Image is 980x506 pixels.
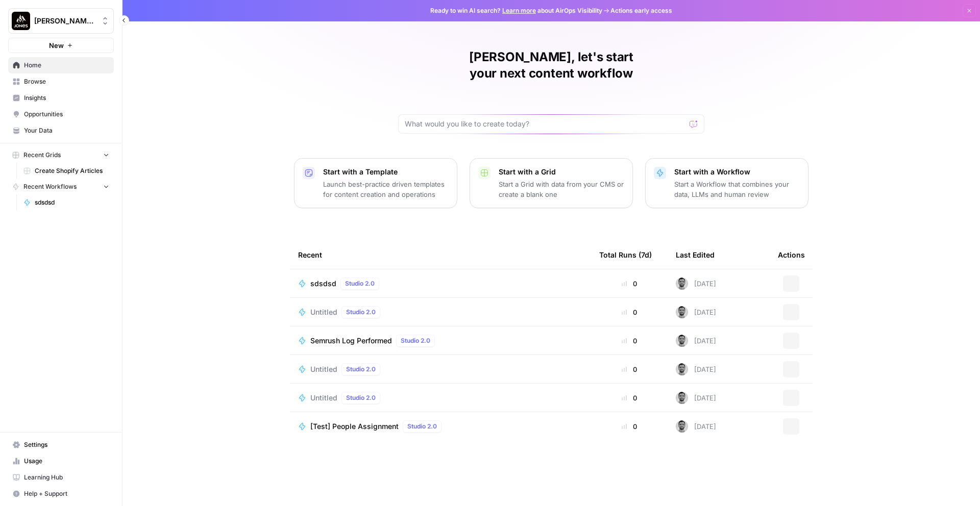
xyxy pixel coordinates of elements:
[298,306,583,318] a: UntitledStudio 2.0
[676,277,688,290] img: 6v3gwuotverrb420nfhk5cu1cyh1
[502,7,536,14] a: Learn more
[676,392,716,404] div: [DATE]
[8,73,114,90] a: Browse
[676,335,716,347] div: [DATE]
[346,365,376,374] span: Studio 2.0
[599,393,659,403] div: 0
[24,93,109,103] span: Insights
[599,421,659,432] div: 0
[599,336,659,346] div: 0
[8,57,114,73] a: Home
[298,241,583,269] div: Recent
[676,420,688,433] img: 6v3gwuotverrb420nfhk5cu1cyh1
[676,335,688,347] img: 6v3gwuotverrb420nfhk5cu1cyh1
[23,150,61,160] span: Recent Grids
[676,392,688,404] img: 6v3gwuotverrb420nfhk5cu1cyh1
[674,179,800,199] p: Start a Workflow that combines your data, LLMs and human review
[676,306,716,318] div: [DATE]
[599,241,652,269] div: Total Runs (7d)
[310,307,337,317] span: Untitled
[8,8,114,34] button: Workspace: Jones Snowboards
[599,279,659,289] div: 0
[430,6,602,15] span: Ready to win AI search? about AirOps Visibility
[310,279,336,289] span: sdsdsd
[49,40,64,50] span: New
[470,158,633,208] button: Start with a GridStart a Grid with data from your CMS or create a blank one
[19,194,114,211] a: sdsdsd
[24,77,109,86] span: Browse
[401,336,430,345] span: Studio 2.0
[8,106,114,122] a: Opportunities
[323,167,449,177] p: Start with a Template
[294,158,457,208] button: Start with a TemplateLaunch best-practice driven templates for content creation and operations
[405,119,685,129] input: What would you like to create today?
[310,393,337,403] span: Untitled
[8,122,114,139] a: Your Data
[24,473,109,482] span: Learning Hub
[8,179,114,194] button: Recent Workflows
[310,336,392,346] span: Semrush Log Performed
[676,363,688,375] img: 6v3gwuotverrb420nfhk5cu1cyh1
[298,335,583,347] a: Semrush Log PerformedStudio 2.0
[310,364,337,374] span: Untitled
[676,306,688,318] img: 6v3gwuotverrb420nfhk5cu1cyh1
[398,49,704,82] h1: [PERSON_NAME], let's start your next content workflow
[346,393,376,402] span: Studio 2.0
[674,167,800,177] p: Start with a Workflow
[35,166,109,175] span: Create Shopify Articles
[676,420,716,433] div: [DATE]
[323,179,449,199] p: Launch best-practice driven templates for content creation and operations
[24,457,109,466] span: Usage
[310,421,399,432] span: [Test] People Assignment
[8,453,114,469] a: Usage
[12,12,30,30] img: Jones Snowboards Logo
[8,147,114,163] button: Recent Grids
[35,198,109,207] span: sdsdsd
[499,179,624,199] p: Start a Grid with data from your CMS or create a blank one
[8,486,114,502] button: Help + Support
[298,277,583,290] a: sdsdsdStudio 2.0
[24,440,109,449] span: Settings
[8,90,114,106] a: Insights
[24,489,109,498] span: Help + Support
[298,363,583,375] a: UntitledStudio 2.0
[8,437,114,453] a: Settings
[599,307,659,317] div: 0
[499,167,624,177] p: Start with a Grid
[599,364,659,374] div: 0
[24,126,109,135] span: Your Data
[676,277,716,290] div: [DATE]
[610,6,672,15] span: Actions early access
[34,16,96,26] span: [PERSON_NAME] Snowboards
[778,241,805,269] div: Actions
[24,61,109,70] span: Home
[298,392,583,404] a: UntitledStudio 2.0
[676,363,716,375] div: [DATE]
[19,163,114,179] a: Create Shopify Articles
[407,422,437,431] span: Studio 2.0
[645,158,808,208] button: Start with a WorkflowStart a Workflow that combines your data, LLMs and human review
[345,279,375,288] span: Studio 2.0
[298,420,583,433] a: [Test] People AssignmentStudio 2.0
[8,38,114,53] button: New
[676,241,715,269] div: Last Edited
[346,308,376,317] span: Studio 2.0
[24,110,109,119] span: Opportunities
[8,469,114,486] a: Learning Hub
[23,182,77,191] span: Recent Workflows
